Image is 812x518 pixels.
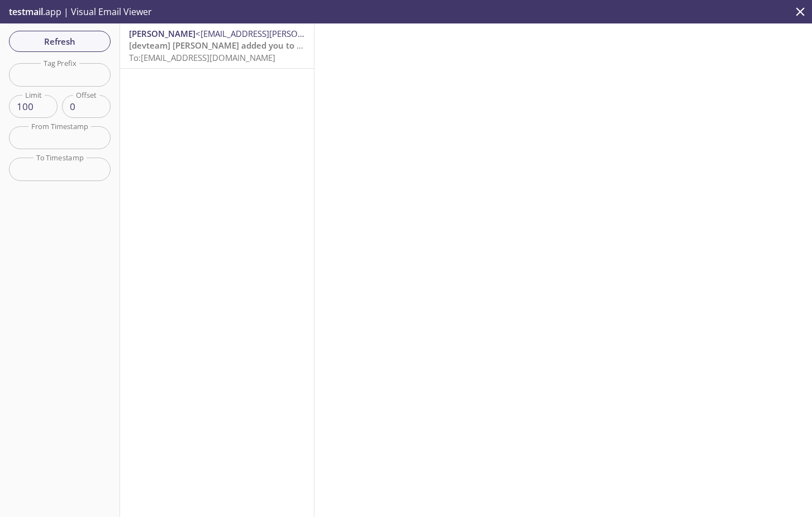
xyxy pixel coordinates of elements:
[18,34,102,49] span: Refresh
[120,23,314,68] div: [PERSON_NAME]<[EMAIL_ADDRESS][PERSON_NAME][DOMAIN_NAME]>[devteam] [PERSON_NAME] added you to the ...
[9,31,111,52] button: Refresh
[9,6,43,18] span: testmail
[120,23,314,69] nav: emails
[129,52,275,63] span: To: [EMAIL_ADDRESS][DOMAIN_NAME]
[129,28,195,39] span: [PERSON_NAME]
[195,28,404,39] span: <[EMAIL_ADDRESS][PERSON_NAME][DOMAIN_NAME]>
[129,40,334,51] span: [devteam] [PERSON_NAME] added you to the team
